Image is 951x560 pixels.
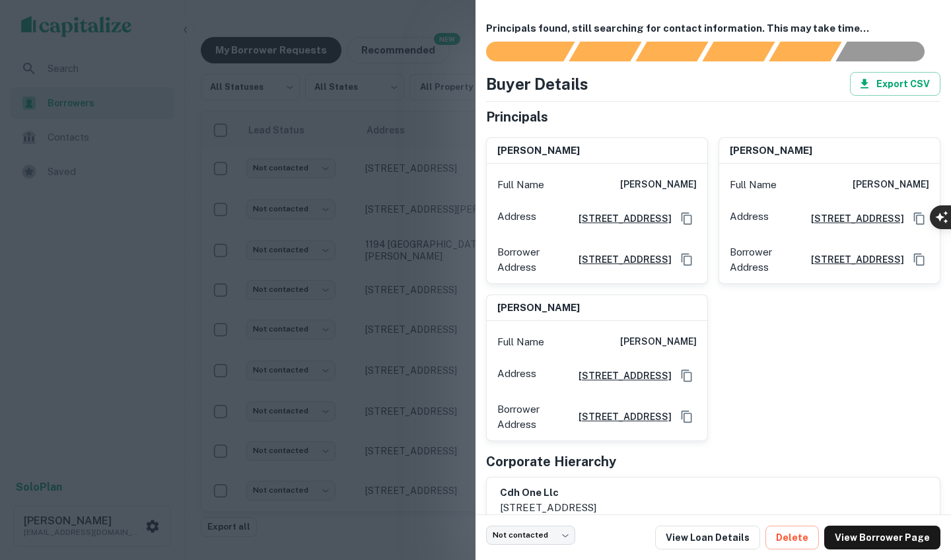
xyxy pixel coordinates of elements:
button: Copy Address [677,209,697,228]
p: Address [730,209,769,228]
button: Copy Address [677,407,697,427]
div: Sending borrower request to AI... [470,42,569,61]
a: [STREET_ADDRESS] [800,211,904,226]
a: View Loan Details [655,526,760,549]
h6: Principals found, still searching for contact information. This may take time... [486,21,940,36]
button: Delete [765,526,819,549]
a: [STREET_ADDRESS] [568,211,672,226]
h6: [PERSON_NAME] [497,143,580,158]
button: Copy Address [677,250,697,269]
button: Copy Address [677,366,697,386]
p: Full Name [497,334,544,350]
h6: [PERSON_NAME] [853,177,929,193]
p: Address [497,209,536,228]
p: [STREET_ADDRESS] [500,500,596,516]
button: Export CSV [850,72,940,96]
button: Copy Address [909,250,929,269]
h6: [PERSON_NAME] [497,300,580,316]
p: Borrower Address [730,244,795,275]
div: Principals found, still searching for contact information. This may take time... [769,42,841,61]
h5: Corporate Hierarchy [486,452,616,472]
h4: Buyer Details [486,72,588,96]
div: Documents found, AI parsing details... [635,42,708,61]
div: Your request is received and processing... [569,42,641,61]
p: Borrower Address [497,402,563,433]
p: Borrower Address [497,244,563,275]
p: Full Name [730,177,777,193]
a: [STREET_ADDRESS] [568,252,672,267]
p: Full Name [497,177,544,193]
a: [STREET_ADDRESS] [568,409,672,424]
a: View Borrower Page [824,526,940,549]
h6: [PERSON_NAME] [730,143,812,158]
div: AI fulfillment process complete. [836,42,940,61]
button: Copy Address [909,209,929,228]
a: [STREET_ADDRESS] [800,252,904,267]
div: Principals found, AI now looking for contact information... [702,42,775,61]
a: [STREET_ADDRESS] [568,368,672,383]
iframe: Chat Widget [885,454,951,518]
p: Address [497,366,536,386]
h6: cdh one llc [500,485,596,501]
div: Not contacted [486,526,575,545]
h6: [PERSON_NAME] [620,177,697,193]
h6: [PERSON_NAME] [620,334,697,350]
h5: Principals [486,107,548,127]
